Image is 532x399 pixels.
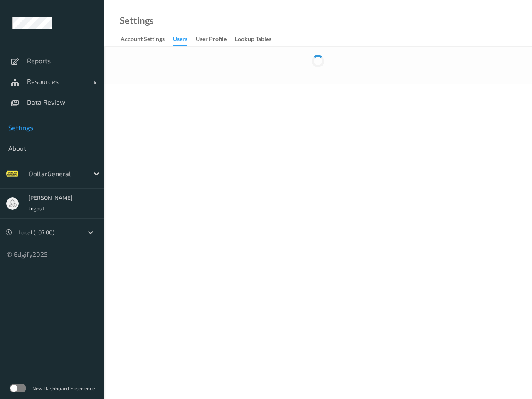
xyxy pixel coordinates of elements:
div: users [173,35,187,46]
a: Lookup Tables [235,34,280,45]
div: Lookup Tables [235,35,271,45]
a: users [173,34,196,46]
div: Account Settings [121,35,165,45]
a: Account Settings [121,34,173,45]
div: User Profile [196,35,227,45]
a: User Profile [196,34,235,45]
a: Settings [120,17,154,25]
